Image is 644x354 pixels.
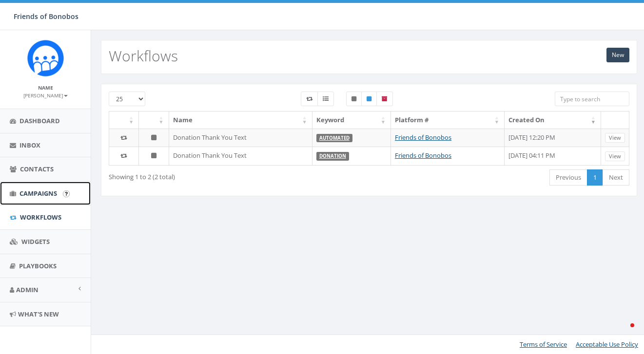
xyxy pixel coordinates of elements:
[109,48,178,64] h2: Workflows
[109,168,317,182] div: Showing 1 to 2 (2 total)
[376,92,393,106] label: Archived
[587,169,603,186] a: 1
[109,112,139,129] th: : activate to sort column ascending
[38,84,53,91] small: Name
[319,153,346,159] a: Donation
[576,340,638,349] a: Acceptable Use Policy
[505,129,601,147] td: [DATE] 12:20 PM
[23,91,68,99] a: [PERSON_NAME]
[361,92,377,106] label: Published
[169,112,312,129] th: Name: activate to sort column ascending
[346,92,362,106] label: Unpublished
[16,285,39,294] span: Admin
[605,151,625,162] a: View
[319,135,350,141] a: Automated
[520,340,567,349] a: Terms of Service
[549,169,587,186] a: Previous
[395,133,451,142] a: Friends of Bonobos
[312,112,391,129] th: Keyword: activate to sort column ascending
[505,147,601,165] td: [DATE] 04:11 PM
[14,12,78,21] span: Friends of Bonobos
[391,112,505,129] th: Platform #: activate to sort column ascending
[317,92,334,106] label: Menu
[20,189,57,198] span: Campaigns
[21,237,50,246] span: Widgets
[151,134,156,141] i: Unpublished
[611,321,634,344] iframe: Intercom live chat
[63,190,70,197] input: Submit
[18,310,59,318] span: What's New
[151,152,156,159] i: Unpublished
[603,169,629,186] a: Next
[19,261,57,270] span: Playbooks
[169,129,312,147] td: Donation Thank You Text
[20,213,61,222] span: Workflows
[505,112,601,129] th: Created On: activate to sort column ascending
[169,147,312,165] td: Donation Thank You Text
[20,141,40,149] span: Inbox
[20,116,60,125] span: Dashboard
[606,48,629,62] a: New
[139,112,169,129] th: : activate to sort column ascending
[395,151,451,160] a: Friends of Bonobos
[301,92,318,106] label: Workflow
[20,165,54,173] span: Contacts
[23,92,68,99] small: [PERSON_NAME]
[555,92,629,106] input: Type to search
[27,40,64,76] img: Rally_Corp_Icon.png
[605,133,625,143] a: View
